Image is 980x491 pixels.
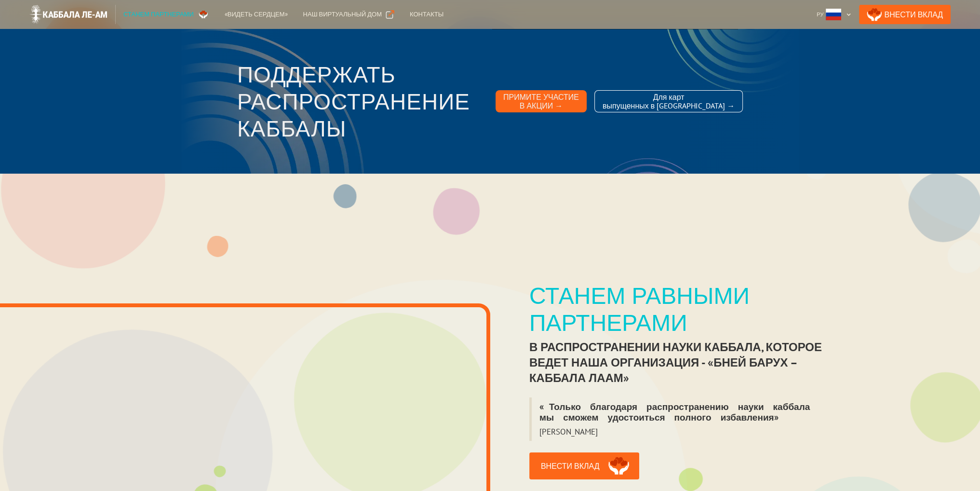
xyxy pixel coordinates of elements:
div: Контакты [410,10,443,19]
a: Внести вклад [529,452,639,479]
div: Наш виртуальный дом [303,10,382,19]
div: Станем равными партнерами [529,282,836,336]
div: Ру [813,5,855,24]
a: Примите участиев акции → [496,90,587,112]
a: Наш виртуальный дом [295,5,402,24]
div: «Видеть сердцем» [225,10,288,19]
div: Для карт выпущенных в [GEOGRAPHIC_DATA] → [603,93,735,110]
blockquote: [PERSON_NAME] [529,426,605,441]
div: в распространении науки каббала, которое ведет наша организация - «Бней Барух – Каббала лаАм» [529,340,836,386]
h3: Поддержать распространение каббалы [237,61,488,142]
a: Для картвыпущенных в [GEOGRAPHIC_DATA] → [594,90,743,112]
a: «Видеть сердцем» [217,5,295,24]
div: Примите участие в акции → [503,93,579,110]
a: Станем партнерами [116,5,217,24]
div: Станем партнерами [123,10,194,19]
a: Внести Вклад [859,5,951,24]
blockquote: «Только благодаря распространению науки каббала мы сможем удостоиться полного избавления» [529,397,836,426]
div: Ру [817,10,823,19]
a: Контакты [402,5,451,24]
